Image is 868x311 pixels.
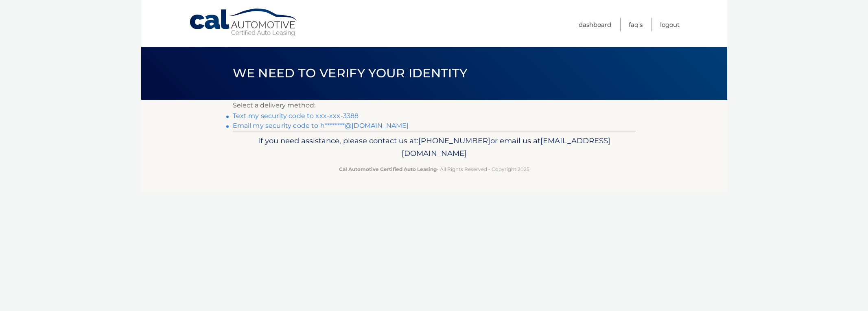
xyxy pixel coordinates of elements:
[579,18,611,31] a: Dashboard
[418,136,490,145] span: [PHONE_NUMBER]
[660,18,680,31] a: Logout
[233,112,359,120] a: Text my security code to xxx-xxx-3388
[233,100,636,111] p: Select a delivery method:
[233,66,468,81] span: We need to verify your identity
[238,134,630,160] p: If you need assistance, please contact us at: or email us at
[629,18,643,31] a: FAQ's
[189,8,299,37] a: Cal Automotive
[339,166,437,172] strong: Cal Automotive Certified Auto Leasing
[233,122,409,129] a: Email my security code to h********@[DOMAIN_NAME]
[238,165,630,173] p: - All Rights Reserved - Copyright 2025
